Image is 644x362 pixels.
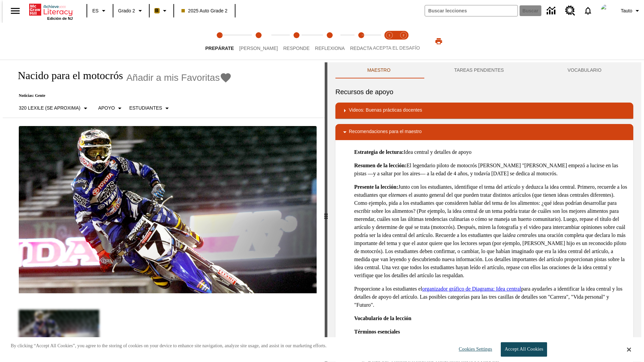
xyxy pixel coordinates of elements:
[278,23,315,60] button: Responde step 3 of 5
[11,69,123,82] h1: Nacido para el motocrós
[19,126,317,294] img: El corredor de motocrós James Stewart vuela por los aires en su motocicleta de montaña
[350,46,372,51] span: Redacta
[402,34,404,37] text: 2
[92,7,99,14] span: ES
[126,102,174,114] button: Seleccionar estudiante
[354,162,628,178] p: El legendario piloto de motocrós [PERSON_NAME] "[PERSON_NAME] empezó a lucirse en las pistas —y a...
[29,2,73,20] div: Portada
[335,62,633,78] div: Instructional Panel Tabs
[506,232,532,238] em: idea central
[349,128,422,136] p: Recomendaciones para el maestro
[349,107,422,115] p: Videos: Buenas prácticas docentes
[618,5,644,17] button: Perfil/Configuración
[152,5,171,17] button: Boost El color de la clase es anaranjado claro. Cambiar el color de la clase.
[181,7,228,14] span: 2025 Auto Grade 2
[200,23,239,60] button: Prepárate step 1 of 5
[115,5,147,17] button: Grado: Grado 2, Elige un grado
[205,46,234,51] span: Prepárate
[543,2,561,20] a: Centro de información
[354,149,404,155] strong: Estrategia de lectura:
[380,23,399,60] button: Acepta el desafío lee step 1 of 2
[315,46,345,51] span: Reflexiona
[422,286,521,292] a: organizador gráfico de Diagrama: Idea central
[327,62,641,362] div: activity
[354,163,407,168] strong: Resumen de la lección:
[19,105,80,112] p: 320 Lexile (Se aproxima)
[597,2,618,19] button: Escoja un nuevo avatar
[96,102,127,114] button: Tipo de apoyo, Apoyo
[354,183,628,280] p: Junto con los estudiantes, identifique el tema del artículo y deduzca la idea central. Primero, r...
[621,7,632,14] span: Tauto
[283,46,310,51] span: Responde
[126,72,220,83] span: Añadir a mis Favoritas
[561,2,579,20] a: Centro de recursos, Se abrirá en una pestaña nueva.
[126,72,232,83] button: Añadir a mis Favoritas - Nacido para el motocrós
[16,102,92,114] button: Seleccione Lexile, 320 Lexile (Se aproxima)
[335,62,422,78] button: Maestro
[428,35,449,47] button: Imprimir
[354,184,398,190] strong: Presente la lección:
[579,2,597,19] a: Notificaciones
[155,6,159,15] span: B
[388,34,390,37] text: 1
[118,7,135,14] span: Grado 2
[392,192,403,198] em: tema
[354,329,400,335] strong: Términos esenciales
[501,342,547,357] button: Accept All Cookies
[325,62,327,362] div: Pulsa la tecla de intro o la barra espaciadora y luego presiona las flechas de derecha e izquierd...
[373,45,420,51] span: ACEPTA EL DESAFÍO
[345,23,378,60] button: Redacta step 5 of 5
[536,62,633,78] button: VOCABULARIO
[3,62,325,359] div: reading
[425,5,518,16] input: Buscar campo
[129,105,162,112] p: Estudiantes
[601,4,614,17] img: avatar image
[89,5,111,17] button: Lenguaje: ES, Selecciona un idioma
[354,315,412,321] strong: Vocabulario de la lección
[5,1,25,21] button: Abrir el menú lateral
[234,23,283,60] button: Lee step 2 of 5
[11,93,232,98] p: Noticias: Gente
[394,23,413,60] button: Acepta el desafío contesta step 2 of 2
[98,105,115,112] p: Apoyo
[310,23,350,60] button: Reflexiona step 4 of 5
[354,285,628,309] p: Proporcione a los estudiantes el para ayudarles a identificar la idea central y los detalles de a...
[627,347,631,353] button: Close
[239,46,278,51] span: [PERSON_NAME]
[422,62,536,78] button: TAREAS PENDIENTES
[335,124,633,140] div: Recomendaciones para el maestro
[47,16,73,20] span: Edición de NJ
[453,343,495,356] button: Cookies Settings
[354,148,628,156] p: Idea central y detalles de apoyo
[335,86,633,97] h6: Recursos de apoyo
[11,343,327,349] p: By clicking “Accept All Cookies”, you agree to the storing of cookies on your device to enhance s...
[335,103,633,119] div: Videos: Buenas prácticas docentes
